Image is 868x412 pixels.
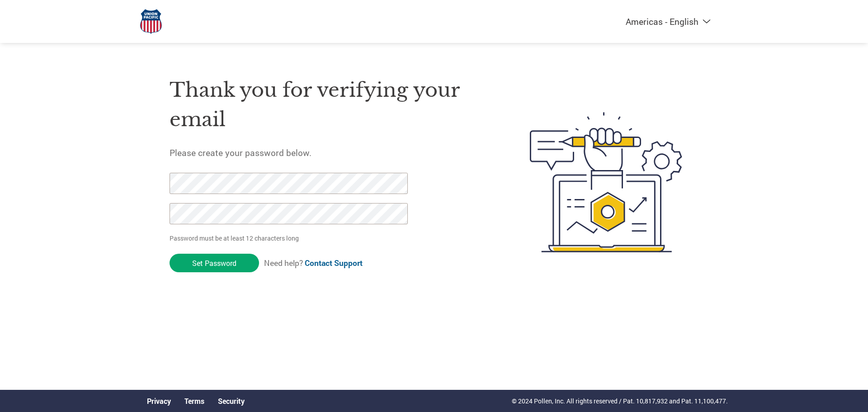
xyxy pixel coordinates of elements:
span: Need help? [264,258,363,268]
img: create-password [514,62,699,302]
h1: Thank you for verifying your email [170,76,487,134]
h5: Please create your password below. [170,147,487,158]
a: Privacy [147,396,171,406]
a: Terms [184,396,204,406]
p: © 2024 Pollen, Inc. All rights reserved / Pat. 10,817,932 and Pat. 11,100,477. [512,396,728,406]
p: Password must be at least 12 characters long [170,233,411,243]
a: Contact Support [305,258,363,268]
img: Union Pacific [140,9,162,34]
a: Security [218,396,245,406]
input: Set Password [170,254,259,272]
